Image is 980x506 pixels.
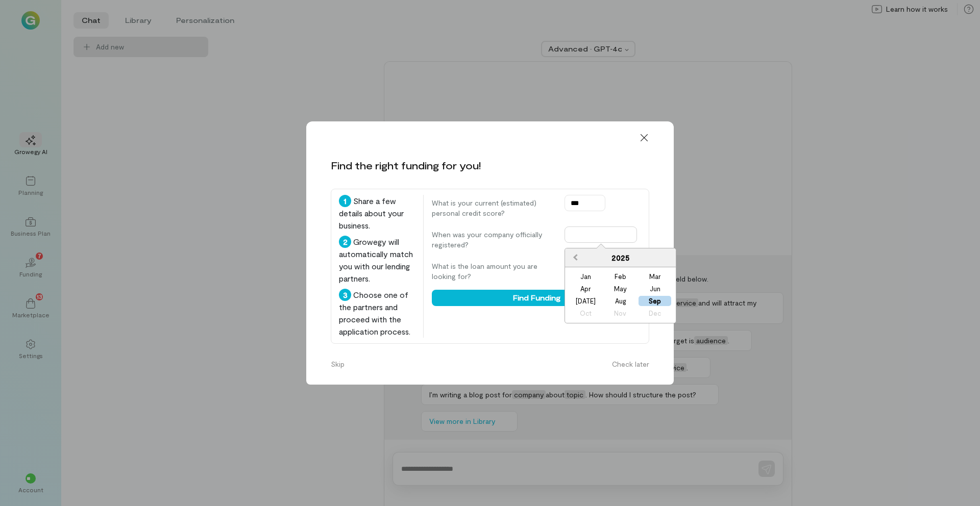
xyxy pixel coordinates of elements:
button: Check later [606,356,655,372]
div: Not available October 2025 [569,308,602,318]
div: month 2025-09 [568,270,672,319]
div: Choose March 2025 [639,271,671,282]
div: Choose May 2025 [604,284,636,294]
div: Not available November 2025 [604,308,636,318]
div: Choose February 2025 [604,271,636,282]
button: Find Funding [432,290,641,306]
div: Choose April 2025 [569,284,602,294]
label: When was your company officially registered? [432,230,554,250]
div: Find the right funding for you! [331,158,481,172]
div: 1 [339,195,351,207]
div: Choose August 2025 [604,296,636,306]
div: Choose one of the partners and proceed with the application process. [339,289,415,338]
div: 2025 [565,248,676,267]
button: Previous Year [566,249,582,266]
div: Growegy will automatically match you with our lending partners. [339,236,415,285]
div: Choose July 2025 [569,296,602,306]
div: Choose January 2025 [569,271,602,282]
div: 2 [339,236,351,248]
div: Not available December 2025 [639,308,671,318]
div: Share a few details about your business. [339,195,415,232]
label: What is the loan amount you are looking for? [432,261,554,282]
button: Skip [325,356,351,372]
div: Choose June 2025 [639,284,671,294]
div: Choose September 2025 [639,296,671,306]
div: 3 [339,289,351,301]
label: What is your current (estimated) personal credit score? [432,198,554,218]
